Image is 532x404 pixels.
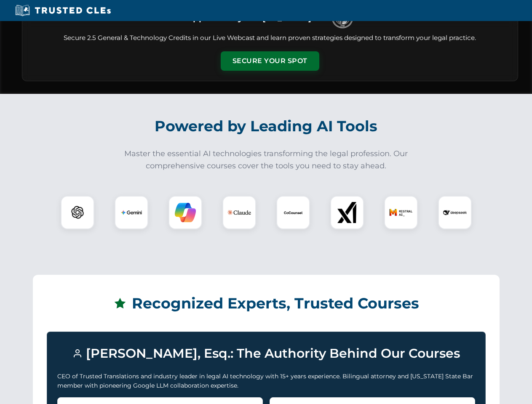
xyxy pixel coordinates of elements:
[443,201,467,224] img: DeepSeek Logo
[221,51,319,71] button: Secure Your Spot
[389,201,413,224] img: Mistral AI Logo
[47,289,486,318] h2: Recognized Experts, Trusted Courses
[330,196,364,229] div: xAI
[175,202,196,223] img: Copilot Logo
[384,196,418,229] div: Mistral AI
[283,202,304,223] img: CoCounsel Logo
[227,201,251,224] img: Claude Logo
[32,33,508,43] p: Secure 2.5 General & Technology Credits in our Live Webcast and learn proven strategies designed ...
[13,4,113,17] img: Trusted CLEs
[61,196,94,229] div: ChatGPT
[168,196,202,229] div: Copilot
[222,196,256,229] div: Claude
[119,148,414,172] p: Master the essential AI technologies transforming the legal profession. Our comprehensive courses...
[57,342,475,365] h3: [PERSON_NAME], Esq.: The Authority Behind Our Courses
[121,202,142,223] img: Gemini Logo
[115,196,148,229] div: Gemini
[65,200,90,225] img: ChatGPT Logo
[276,196,310,229] div: CoCounsel
[33,112,500,141] h2: Powered by Leading AI Tools
[57,372,475,391] p: CEO of Trusted Translations and industry leader in legal AI technology with 15+ years experience....
[438,196,472,229] div: DeepSeek
[337,202,358,223] img: xAI Logo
